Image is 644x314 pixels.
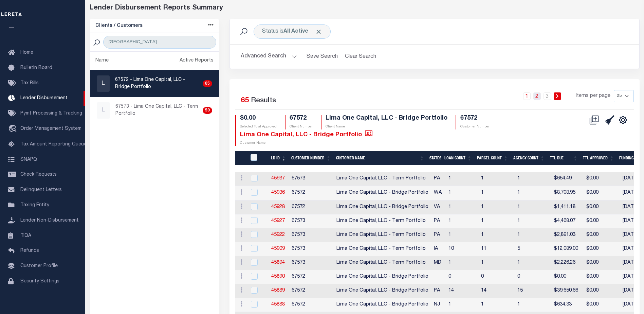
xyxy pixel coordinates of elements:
span: Refunds [20,248,39,253]
td: 1 [478,256,515,270]
td: 67573 [289,242,334,256]
td: 0 [478,270,515,284]
td: NJ [431,298,446,312]
b: All Active [283,29,308,34]
td: Lima One Capital, LLC - Bridge Portfolio [334,284,431,298]
button: Advanced Search [241,50,297,63]
div: Name [95,57,109,65]
th: Customer Number: activate to sort column ascending [289,151,333,165]
span: Click to Remove [315,28,322,35]
td: IA [431,242,446,256]
td: 1 [515,298,551,312]
td: $8,708.95 [551,186,584,200]
a: 45909 [271,246,285,251]
td: Lima One Capital, LLC - Bridge Portfolio [334,186,431,200]
td: 1 [515,256,551,270]
td: $0.00 [584,186,620,200]
th: Customer Name: activate to sort column ascending [333,151,427,165]
th: States [427,151,442,165]
p: Customer Number [460,124,490,129]
p: Client Name [326,124,447,129]
td: 1 [446,186,478,200]
td: 1 [515,228,551,242]
td: 1 [446,214,478,228]
td: $0.00 [584,298,620,312]
td: 67573 [289,172,334,186]
td: 0 [446,270,478,284]
input: Search Customer [103,36,216,49]
td: 1 [446,256,478,270]
span: Lender Disbursement [20,96,68,101]
button: Save Search [302,50,342,63]
p: Client Number [290,124,313,129]
span: Items per page [576,92,610,100]
a: L67572 - Lima One Capital, LLC - Bridge Portfolio65 [90,70,219,97]
td: PA [431,284,446,298]
td: $0.00 [551,270,584,284]
a: 45922 [271,232,285,237]
div: Status is [254,24,331,39]
a: 45927 [271,219,285,223]
td: Lima One Capital, LLC - Term Portfolio [334,172,431,186]
td: 11 [478,242,515,256]
td: 10 [446,242,478,256]
span: Tax Amount Reporting Queue [20,142,87,147]
a: 45937 [271,176,285,181]
button: Clear Search [342,50,379,63]
td: $634.33 [551,298,584,312]
th: Ttl Approved: activate to sort column ascending [580,151,617,165]
td: PA [431,214,446,228]
td: 1 [515,186,551,200]
span: SNAPQ [20,157,37,162]
td: $0.00 [584,256,620,270]
td: Lima One Capital, LLC - Term Portfolio [334,228,431,242]
h4: 67572 [290,115,313,122]
td: $0.00 [584,228,620,242]
td: Lima One Capital, LLC - Term Portfolio [334,242,431,256]
div: 59 [203,107,212,114]
td: 1 [478,200,515,214]
td: 5 [515,242,551,256]
span: Tax Bills [20,81,39,86]
td: $2,226.26 [551,256,584,270]
td: 1 [446,228,478,242]
a: 45936 [271,190,285,195]
td: 1 [478,228,515,242]
td: 67572 [289,298,334,312]
h4: Lima One Capital, LLC - Bridge Portfolio [240,129,372,139]
i: travel_explore [8,125,19,134]
td: 1 [446,172,478,186]
a: 45889 [271,288,285,293]
td: 67572 [289,270,334,284]
p: Customer Name [240,141,372,146]
a: 3 [544,92,551,100]
th: Parcel Count: activate to sort column ascending [474,151,511,165]
td: 67572 [289,186,334,200]
td: $2,891.03 [551,228,584,242]
td: 1 [515,200,551,214]
td: $0.00 [584,172,620,186]
td: $654.49 [551,172,584,186]
p: 67573 - Lima One Capital, LLC - Term Portfolio [115,103,200,118]
th: Ttl Due: activate to sort column ascending [547,151,580,165]
div: Lender Disbursement Reports Summary [90,3,640,13]
td: PA [431,228,446,242]
td: Lima One Capital, LLC - Bridge Portfolio [334,298,431,312]
th: LD ID: activate to sort column ascending [268,151,289,165]
td: 1 [515,214,551,228]
span: Check Requests [20,172,57,177]
div: 65 [203,80,212,87]
span: Home [20,50,33,55]
td: WA [431,186,446,200]
td: 15 [515,284,551,298]
a: L67573 - Lima One Capital, LLC - Term Portfolio59 [90,97,219,124]
h4: Lima One Capital, LLC - Bridge Portfolio [326,115,447,122]
a: 1 [523,92,531,100]
td: 1 [478,172,515,186]
td: 1 [446,298,478,312]
a: 45888 [271,302,285,307]
td: $39,650.66 [551,284,584,298]
td: $12,089.00 [551,242,584,256]
td: MD [431,256,446,270]
td: $1,411.18 [551,200,584,214]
